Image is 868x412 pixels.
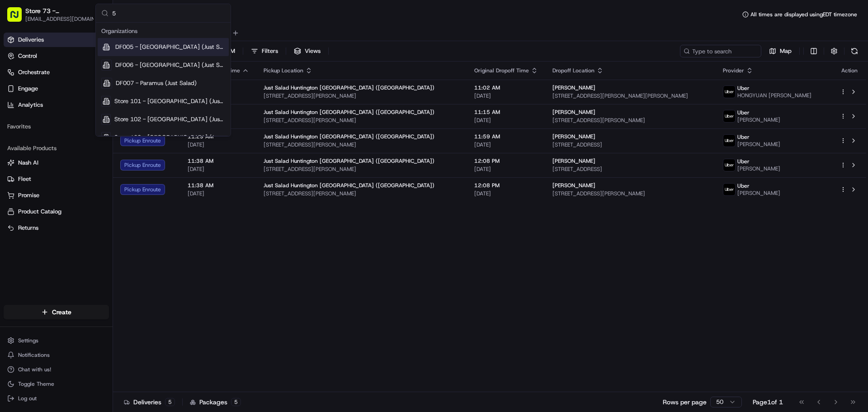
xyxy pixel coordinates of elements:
[737,116,780,123] span: [PERSON_NAME]
[4,49,109,63] button: Control
[264,141,460,148] span: [STREET_ADDRESS][PERSON_NAME]
[231,398,241,406] div: 5
[90,224,109,231] span: Pylon
[474,109,538,116] span: 11:15 AM
[154,89,165,100] button: Start new chat
[18,351,50,359] span: Notifications
[52,308,71,317] span: Create
[474,157,538,165] span: 12:08 PM
[474,182,538,189] span: 12:08 PM
[264,190,460,197] span: [STREET_ADDRESS][PERSON_NAME]
[262,47,278,55] span: Filters
[4,98,109,112] a: Analytics
[18,159,38,167] span: Nash AI
[264,84,434,91] span: Just Salad Huntington [GEOGRAPHIC_DATA] ([GEOGRAPHIC_DATA])
[24,58,163,68] input: Got a question? Start typing here...
[753,398,783,407] div: Page 1 of 1
[474,117,538,124] span: [DATE]
[7,159,105,167] a: Nash AI
[124,398,175,407] div: Deliveries
[4,221,109,235] button: Returns
[114,115,225,123] span: Store 102 - [GEOGRAPHIC_DATA] (Just Salad)
[264,117,460,124] span: [STREET_ADDRESS][PERSON_NAME]
[552,67,594,74] span: Dropoff Location
[73,199,149,215] a: 💻API Documentation
[723,184,735,195] img: uber-new-logo.jpeg
[188,141,249,148] span: [DATE]
[723,110,735,122] img: uber-new-logo.jpeg
[9,9,27,27] img: Nash
[64,224,109,231] a: Powered byPylon
[552,133,595,140] span: [PERSON_NAME]
[474,190,538,197] span: [DATE]
[7,224,105,232] a: Returns
[264,166,460,173] span: [STREET_ADDRESS][PERSON_NAME]
[18,202,69,211] span: Knowledge Base
[98,24,229,38] div: Organizations
[552,117,708,124] span: [STREET_ADDRESS][PERSON_NAME]
[4,204,109,219] button: Product Catalog
[188,166,249,173] span: [DATE]
[264,133,434,140] span: Just Salad Huntington [GEOGRAPHIC_DATA] ([GEOGRAPHIC_DATA])
[7,208,105,216] a: Product Catalog
[41,86,148,95] div: Start new chat
[723,67,744,74] span: Provider
[737,182,750,189] span: Uber
[474,67,529,74] span: Original Dropoff Time
[19,86,35,103] img: 1755196953914-cd9d9cba-b7f7-46ee-b6f5-75ff69acacf5
[305,47,321,55] span: Views
[247,45,282,57] button: Filters
[115,43,225,51] span: DF005 - [GEOGRAPHIC_DATA] (Just Salad)
[18,36,44,44] span: Deliveries
[112,4,225,22] input: Search...
[28,165,73,172] span: [PERSON_NAME]
[290,45,325,57] button: Views
[552,84,595,91] span: [PERSON_NAME]
[35,140,53,147] span: [DATE]
[552,166,708,173] span: [STREET_ADDRESS]
[737,158,750,165] span: Uber
[552,182,595,189] span: [PERSON_NAME]
[264,67,303,74] span: Pickup Location
[25,15,102,23] button: [EMAIL_ADDRESS][DOMAIN_NAME]
[25,6,92,15] button: Store 73 - [GEOGRAPHIC_DATA] ([GEOGRAPHIC_DATA]) (Just Salad)
[30,140,33,147] span: •
[474,166,538,173] span: [DATE]
[18,68,50,76] span: Orchestrate
[9,203,16,210] div: 📗
[737,165,780,172] span: [PERSON_NAME]
[264,182,434,189] span: Just Salad Huntington [GEOGRAPHIC_DATA] ([GEOGRAPHIC_DATA])
[750,11,857,18] span: All times are displayed using EDT timezone
[4,378,109,390] button: Toggle Theme
[474,92,538,99] span: [DATE]
[76,203,84,210] div: 💻
[552,92,708,99] span: [STREET_ADDRESS][PERSON_NAME][PERSON_NAME]
[188,190,249,197] span: [DATE]
[4,4,94,25] button: Store 73 - [GEOGRAPHIC_DATA] ([GEOGRAPHIC_DATA]) (Just Salad)[EMAIL_ADDRESS][DOMAIN_NAME]
[116,79,197,87] span: DF007 - Paramus (Just Salad)
[4,141,109,156] div: Available Products
[18,175,31,183] span: Fleet
[18,52,37,60] span: Control
[474,141,538,148] span: [DATE]
[4,392,109,405] button: Log out
[18,337,38,344] span: Settings
[75,165,78,172] span: •
[474,84,538,91] span: 11:02 AM
[723,159,735,171] img: uber-new-logo.jpeg
[4,349,109,361] button: Notifications
[9,86,25,103] img: 1736555255976-a54dd68f-1ca7-489b-9aae-adbdc363a1c4
[723,135,735,147] img: uber-new-logo.jpeg
[737,133,750,141] span: Uber
[188,133,249,140] span: 11:29 AM
[4,33,109,47] a: Deliveries
[114,133,225,142] span: Store 103 - [GEOGRAPHIC_DATA] (Just Salad)
[737,189,780,197] span: [PERSON_NAME]
[663,398,707,407] p: Rows per page
[848,45,861,57] button: Refresh
[723,86,735,98] img: uber-new-logo.jpeg
[4,156,109,170] button: Nash AI
[41,95,124,103] div: We're available if you need us!
[737,109,750,116] span: Uber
